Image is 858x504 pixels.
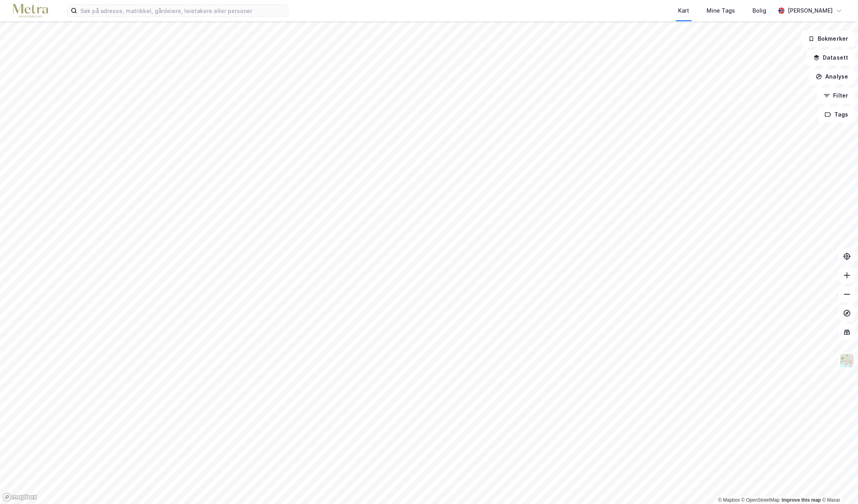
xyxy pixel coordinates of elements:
[741,497,780,503] a: OpenStreetMap
[818,466,858,504] iframe: Chat Widget
[77,5,288,17] input: Søk på adresse, matrikkel, gårdeiere, leietakere eller personer
[839,353,854,368] img: Z
[707,6,735,15] div: Mine Tags
[788,6,833,15] div: [PERSON_NAME]
[752,6,766,15] div: Bolig
[809,69,855,85] button: Analyse
[817,88,855,103] button: Filter
[782,497,821,503] a: Improve this map
[2,493,37,502] a: Mapbox homepage
[718,497,740,503] a: Mapbox
[801,31,855,47] button: Bokmerker
[13,4,48,18] img: metra-logo.256734c3b2bbffee19d4.png
[807,50,855,66] button: Datasett
[818,466,858,504] div: Kontrollprogram for chat
[818,107,855,122] button: Tags
[678,6,689,15] div: Kart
